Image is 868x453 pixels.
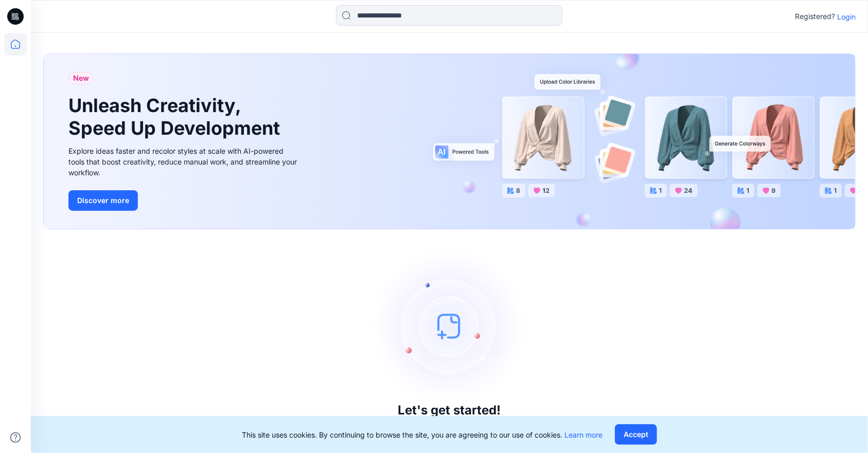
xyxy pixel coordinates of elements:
button: Discover more [68,190,138,211]
a: Discover more [68,190,300,211]
p: This site uses cookies. By continuing to browse the site, you are agreeing to our use of cookies. [242,429,603,440]
span: New [73,72,89,84]
p: Registered? [795,10,835,23]
p: Login [837,11,856,22]
div: Explore ideas faster and recolor styles at scale with AI-powered tools that boost creativity, red... [68,146,300,178]
button: Accept [615,424,657,445]
h1: Unleash Creativity, Speed Up Development [68,95,285,139]
a: Learn more [564,430,603,439]
img: empty-state-image.svg [373,249,527,403]
h3: Let's get started! [398,403,501,418]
